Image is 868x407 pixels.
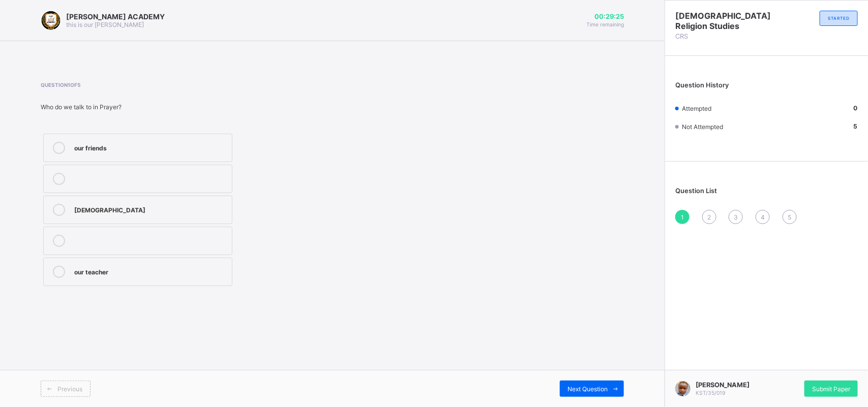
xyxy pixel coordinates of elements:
[788,213,791,221] span: 5
[675,187,717,195] span: Question List
[74,142,227,152] div: our friends
[586,13,624,20] span: 00:29:25
[734,213,738,221] span: 3
[41,82,365,88] span: Question 1 of 5
[682,105,711,112] span: Attempted
[854,122,858,130] b: 5
[812,385,850,393] span: Submit Paper
[675,81,729,89] span: Question History
[74,204,227,214] div: [DEMOGRAPHIC_DATA]
[681,213,684,221] span: 1
[707,213,711,221] span: 2
[74,266,227,276] div: our teacher
[675,33,767,40] span: CRS
[682,123,723,131] span: Not Attempted
[567,385,608,393] span: Next Question
[696,390,725,396] span: KST/35/019
[696,381,750,389] span: [PERSON_NAME]
[761,213,765,221] span: 4
[854,104,858,112] b: 0
[675,11,767,31] span: [DEMOGRAPHIC_DATA] Religion Studies
[57,385,82,393] span: Previous
[828,16,850,21] span: STARTED
[41,103,365,111] div: Who do we talk to in Prayer?
[66,21,144,28] span: this is our [PERSON_NAME]
[586,21,624,27] span: Time remaining
[66,12,165,21] span: [PERSON_NAME] ACADEMY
